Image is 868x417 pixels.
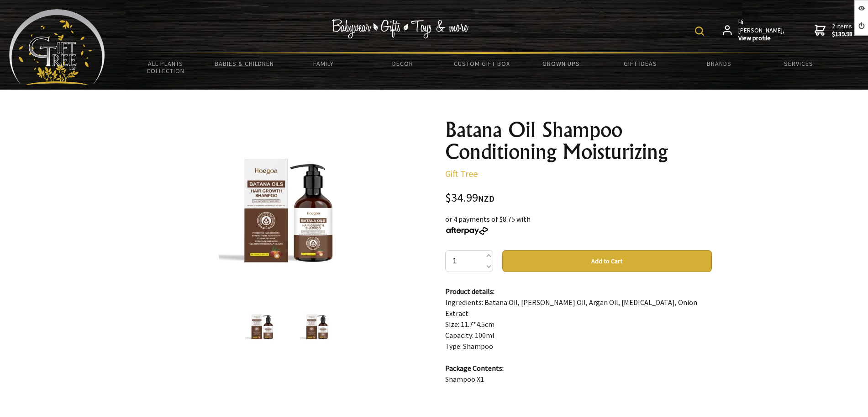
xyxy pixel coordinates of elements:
[680,54,759,73] a: Brands
[126,54,205,80] a: All Plants Collection
[832,22,852,38] span: 2 items
[445,214,712,235] div: or 4 payments of $8.75 with
[9,9,105,85] img: Babyware - Gifts - Toys and more...
[284,54,363,73] a: Family
[723,18,785,43] a: Hi [PERSON_NAME],View profile
[738,34,785,43] strong: View profile
[219,137,361,279] img: Batana Oil Shampoo Conditioning Moisturizing
[363,54,442,73] a: Decor
[445,364,504,373] strong: Package Contents:
[445,227,489,235] img: Afterpay
[738,18,785,43] span: Hi [PERSON_NAME],
[445,287,494,296] strong: Product details:
[478,193,494,204] span: NZD
[759,54,838,73] a: Services
[300,309,335,343] img: Batana Oil Shampoo Conditioning Moisturizing
[695,27,704,36] img: product search
[445,286,712,385] p: Ingredients: Batana Oil, [PERSON_NAME] Oil, Argan Oil, [MEDICAL_DATA], Onion Extract Size: 11.7*4...
[245,309,280,343] img: Batana Oil Shampoo Conditioning Moisturizing
[521,54,600,73] a: Grown Ups
[445,192,712,204] div: $34.99
[445,119,712,163] h1: Batana Oil Shampoo Conditioning Moisturizing
[205,54,284,73] a: Babies & Children
[442,54,521,73] a: Custom Gift Box
[832,30,852,38] strong: $139.98
[445,168,478,179] a: Gift Tree
[502,250,712,272] button: Add to Cart
[815,18,852,43] a: 2 items$139.98
[331,19,468,38] img: Babywear - Gifts - Toys & more
[600,54,679,73] a: Gift Ideas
